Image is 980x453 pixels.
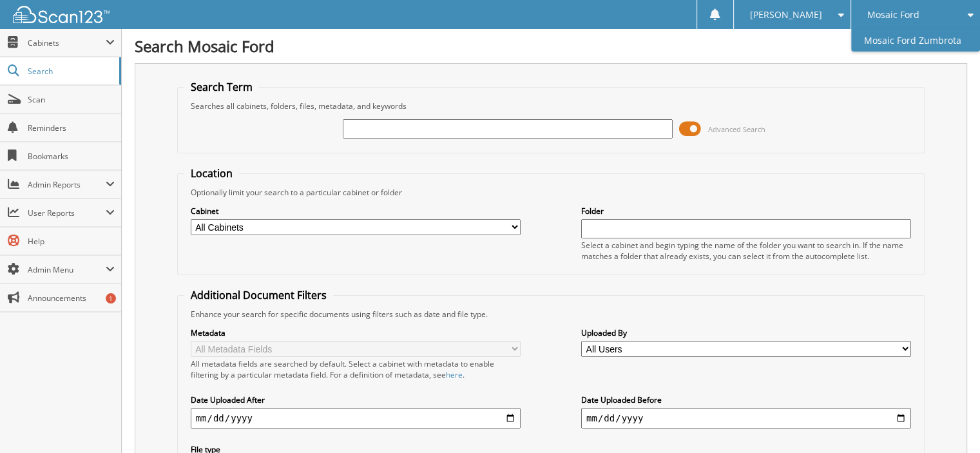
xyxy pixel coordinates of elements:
div: Enhance your search for specific documents using filters such as date and file type. [184,309,918,320]
label: Metadata [191,327,521,338]
input: end [581,408,911,429]
a: Mosaic Ford Zumbrota [851,29,980,52]
img: scan123-logo-white.svg [13,6,110,23]
span: Reminders [28,122,115,133]
span: Bookmarks [28,151,115,162]
legend: Location [184,166,239,180]
label: Folder [581,206,911,217]
span: Admin Menu [28,264,106,275]
div: 1 [106,293,116,304]
span: User Reports [28,207,106,218]
span: Advanced Search [708,124,765,134]
span: Search [28,66,113,77]
label: Cabinet [191,206,521,217]
div: Optionally limit your search to a particular cabinet or folder [184,187,918,198]
div: All metadata fields are searched by default. Select a cabinet with metadata to enable filtering b... [191,358,521,380]
a: here [446,369,463,380]
span: Announcements [28,293,115,304]
h1: Search Mosaic Ford [135,35,967,57]
legend: Additional Document Filters [184,288,333,302]
label: Uploaded By [581,327,911,338]
label: Date Uploaded After [191,394,521,405]
div: Select a cabinet and begin typing the name of the folder you want to search in. If the name match... [581,240,911,262]
span: Help [28,236,115,247]
span: Cabinets [28,37,106,48]
span: Scan [28,94,115,105]
legend: Search Term [184,80,259,94]
label: Date Uploaded Before [581,394,911,405]
input: start [191,408,521,429]
span: Admin Reports [28,179,106,190]
div: Searches all cabinets, folders, files, metadata, and keywords [184,101,918,111]
span: Mosaic Ford [867,11,919,19]
span: [PERSON_NAME] [750,11,822,19]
